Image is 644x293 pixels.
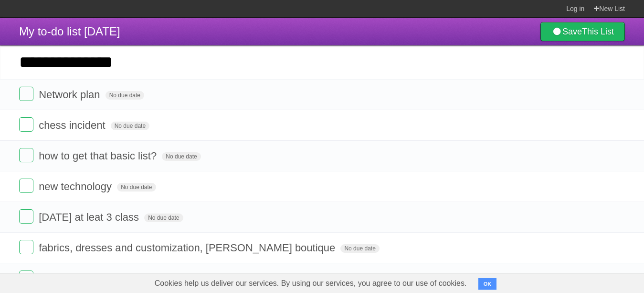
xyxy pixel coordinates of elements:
[19,240,33,254] label: Done
[478,278,497,290] button: OK
[39,150,159,162] span: how to get that basic list?
[19,270,33,285] label: Done
[117,183,156,192] span: No due date
[567,148,585,164] label: Star task
[567,87,585,102] label: Star task
[540,22,625,41] a: SaveThis List
[145,274,476,293] span: Cookies help us deliver our services. By using our services, you agree to our use of cookies.
[340,244,379,253] span: No due date
[567,179,585,194] label: Star task
[567,209,585,225] label: Star task
[111,122,149,130] span: No due date
[106,91,144,100] span: No due date
[582,27,614,36] b: This List
[19,209,33,224] label: Done
[144,214,183,222] span: No due date
[162,152,201,161] span: No due date
[567,117,585,133] label: Star task
[39,119,107,131] span: chess incident
[19,117,33,132] label: Done
[19,87,33,101] label: Done
[567,240,585,256] label: Star task
[39,211,141,223] span: [DATE] at leat 3 class
[39,180,114,192] span: new technology
[19,179,33,193] label: Done
[39,242,338,254] span: fabrics, dresses and customization, [PERSON_NAME] boutique
[19,148,33,162] label: Done
[19,25,120,38] span: My to-do list [DATE]
[39,89,102,101] span: Network plan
